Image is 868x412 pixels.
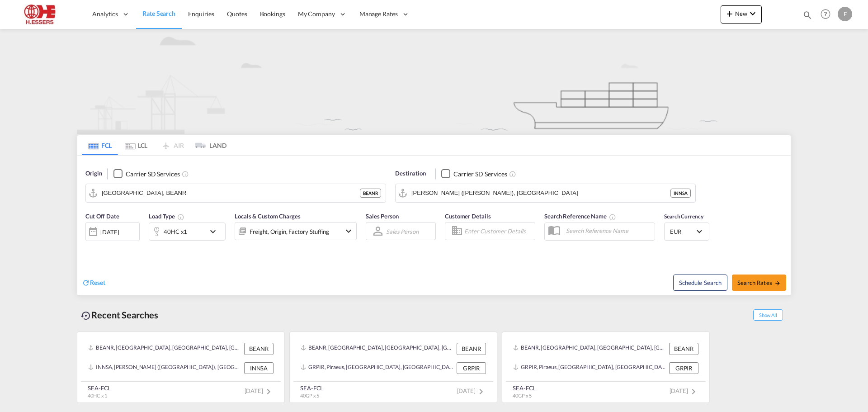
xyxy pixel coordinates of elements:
[82,135,118,155] md-tab-item: FCL
[732,275,786,291] button: Search Ratesicon-arrow-right
[77,305,162,325] div: Recent Searches
[77,29,791,134] img: new-FCL.png
[235,222,357,240] div: Freight Origin Factory Stuffingicon-chevron-down
[476,386,486,397] md-icon: icon-chevron-right
[289,331,497,403] recent-search-card: BEANR, [GEOGRAPHIC_DATA], [GEOGRAPHIC_DATA], [GEOGRAPHIC_DATA], [GEOGRAPHIC_DATA] BEANRGRPIR, Pir...
[88,362,242,374] div: INNSA, Jawaharlal Nehru (Nhava Sheva), India, Indian Subcontinent, Asia Pacific
[724,8,735,19] md-icon: icon-plus 400-fg
[513,393,532,398] span: 40GP x 5
[300,384,323,392] div: SEA-FCL
[235,213,301,220] span: Locals & Custom Charges
[102,186,360,200] input: Search by Port
[609,213,616,221] md-icon: Your search will be saved by the below given name
[724,10,758,17] span: New
[77,156,791,295] div: Origin Checkbox No InkUnchecked: Search for CY (Container Yard) services for all selected carrier...
[509,170,516,178] md-icon: Unchecked: Search for CY (Container Yard) services for all selected carriers.Checked : Search for...
[113,169,179,179] md-checkbox: Checkbox No Ink
[85,213,119,220] span: Cut Off Date
[82,278,105,288] div: icon-refreshReset
[737,279,781,286] span: Search Rates
[753,309,783,321] span: Show All
[411,186,670,200] input: Search by Port
[395,169,426,178] span: Destination
[670,227,695,236] span: EUR
[245,387,274,394] span: [DATE]
[818,6,833,22] span: Help
[544,213,616,220] span: Search Reference Name
[513,343,667,355] div: BEANR, Antwerp, Belgium, Western Europe, Europe
[747,8,758,19] md-icon: icon-chevron-down
[802,10,812,24] div: icon-magnify
[673,275,727,291] button: Note: By default Schedule search will only considerorigin ports, destination ports and cut off da...
[457,362,486,374] div: GRPIR
[260,10,285,18] span: Bookings
[85,222,140,241] div: [DATE]
[126,170,179,179] div: Carrier SD Services
[670,189,691,198] div: INNSA
[721,5,762,24] button: icon-plus 400-fgNewicon-chevron-down
[366,213,399,220] span: Sales Person
[664,213,703,220] span: Search Currency
[142,9,175,17] span: Rate Search
[838,7,852,21] div: F
[88,343,242,355] div: BEANR, Antwerp, Belgium, Western Europe, Europe
[669,362,698,374] div: GRPIR
[688,386,699,397] md-icon: icon-chevron-right
[669,225,704,238] md-select: Select Currency: € EUREuro
[177,213,184,221] md-icon: Select multiple loads to view rates
[182,170,189,178] md-icon: Unchecked: Search for CY (Container Yard) services for all selected carriers.Checked : Search for...
[85,169,102,178] span: Origin
[441,169,507,179] md-checkbox: Checkbox No Ink
[301,343,454,355] div: BEANR, Antwerp, Belgium, Western Europe, Europe
[457,387,486,394] span: [DATE]
[502,331,710,403] recent-search-card: BEANR, [GEOGRAPHIC_DATA], [GEOGRAPHIC_DATA], [GEOGRAPHIC_DATA], [GEOGRAPHIC_DATA] BEANRGRPIR, Pir...
[445,213,491,220] span: Customer Details
[190,135,226,155] md-tab-item: LAND
[669,343,698,355] div: BEANR
[250,225,329,238] div: Freight Origin Factory Stuffing
[360,189,381,198] div: BEANR
[77,331,285,403] recent-search-card: BEANR, [GEOGRAPHIC_DATA], [GEOGRAPHIC_DATA], [GEOGRAPHIC_DATA], [GEOGRAPHIC_DATA] BEANRINNSA, [PE...
[457,343,486,355] div: BEANR
[244,362,274,374] div: INNSA
[774,280,781,286] md-icon: icon-arrow-right
[396,184,695,202] md-input-container: Jawaharlal Nehru (Nhava Sheva), INNSA
[301,362,454,374] div: GRPIR, Piraeus, Greece, Southern Europe, Europe
[244,343,274,355] div: BEANR
[14,4,75,24] img: 690005f0ba9d11ee90968bb23dcea500.JPG
[82,279,90,287] md-icon: icon-refresh
[561,224,655,237] input: Search Reference Name
[343,226,354,237] md-icon: icon-chevron-down
[300,393,319,398] span: 40GP x 5
[208,226,223,237] md-icon: icon-chevron-down
[88,393,107,398] span: 40HC x 1
[670,387,699,394] span: [DATE]
[385,225,420,238] md-select: Sales Person
[149,223,226,241] div: 40HC x1icon-chevron-down
[513,362,667,374] div: GRPIR, Piraeus, Greece, Southern Europe, Europe
[227,10,247,18] span: Quotes
[149,213,184,220] span: Load Type
[359,9,398,19] span: Manage Rates
[464,224,532,238] input: Enter Customer Details
[92,9,118,19] span: Analytics
[85,240,92,252] md-datepicker: Select
[513,384,536,392] div: SEA-FCL
[188,10,214,18] span: Enquiries
[263,386,274,397] md-icon: icon-chevron-right
[100,228,119,236] div: [DATE]
[802,10,812,20] md-icon: icon-magnify
[86,184,386,202] md-input-container: Antwerp, BEANR
[88,384,111,392] div: SEA-FCL
[90,279,105,286] span: Reset
[453,170,507,179] div: Carrier SD Services
[818,6,838,23] div: Help
[164,225,187,238] div: 40HC x1
[118,135,154,155] md-tab-item: LCL
[80,310,91,321] md-icon: icon-backup-restore
[82,135,226,155] md-pagination-wrapper: Use the left and right arrow keys to navigate between tabs
[298,9,335,19] span: My Company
